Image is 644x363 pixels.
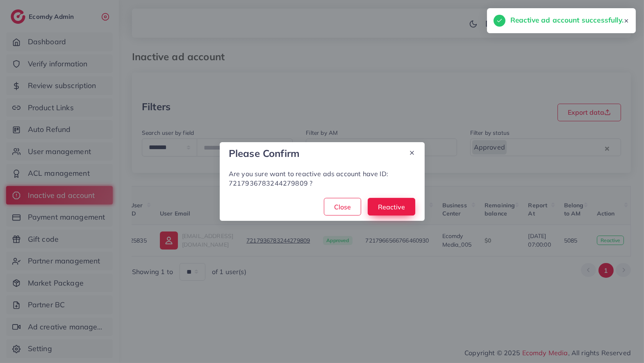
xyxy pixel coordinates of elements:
[510,15,624,25] h5: Reactive ad account successfully.
[229,169,415,188] div: Are you sure want to reactive ads account have ID: 7217936783244279809 ?
[334,203,351,211] span: Close
[368,198,415,216] button: Reactive
[378,203,405,211] span: Reactive
[324,198,361,216] button: Close
[229,147,300,159] h3: Please Confirm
